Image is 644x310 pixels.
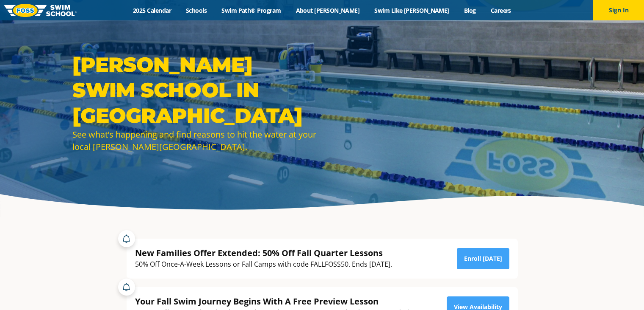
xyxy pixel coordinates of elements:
a: Blog [456,6,483,14]
a: Swim Path® Program [214,6,288,14]
h1: [PERSON_NAME] Swim School in [GEOGRAPHIC_DATA] [72,52,318,128]
div: New Families Offer Extended: 50% Off Fall Quarter Lessons [135,247,392,259]
div: See what’s happening and find reasons to hit the water at your local [PERSON_NAME][GEOGRAPHIC_DATA]. [72,128,318,153]
a: Enroll [DATE] [457,248,509,269]
a: About [PERSON_NAME] [288,6,367,14]
a: Careers [483,6,518,14]
a: 2025 Calendar [126,6,179,14]
div: 50% Off Once-A-Week Lessons or Fall Camps with code FALLFOSS50. Ends [DATE]. [135,259,392,270]
a: Schools [179,6,214,14]
div: Your Fall Swim Journey Begins With A Free Preview Lesson [135,296,419,307]
a: Swim Like [PERSON_NAME] [367,6,457,14]
img: FOSS Swim School Logo [4,4,77,17]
